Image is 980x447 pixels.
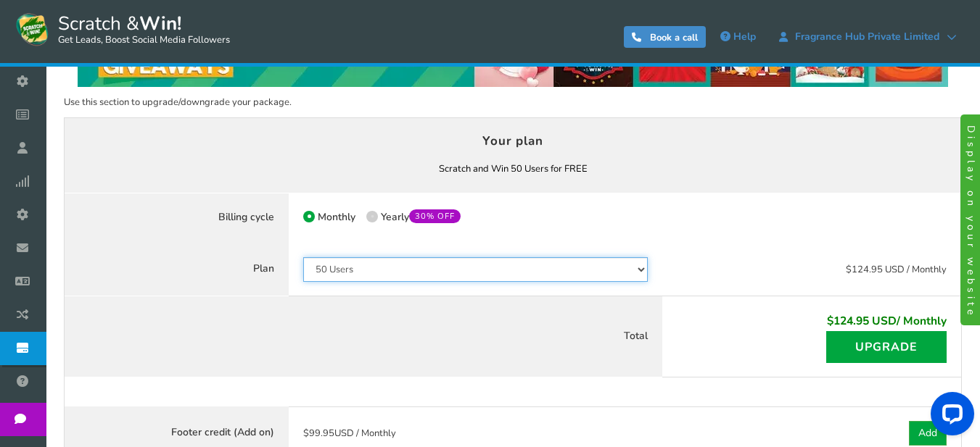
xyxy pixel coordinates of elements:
[381,210,461,224] span: Yearly
[15,11,51,47] img: Scratch and Win
[919,386,980,447] iframe: LiveChat chat widget
[15,11,230,47] a: Scratch &Win! Get Leads, Boost Social Media Followers
[65,243,289,296] label: Plan
[788,31,947,43] span: Fragrance Hub Private Limited
[139,11,181,36] strong: Win!
[51,11,230,47] span: Scratch &
[846,263,947,276] span: $124.95 USD / Monthly
[624,26,706,48] a: Book a call
[897,313,947,329] span: / Monthly
[79,132,947,151] h4: Your plan
[909,421,947,446] a: Add
[318,210,355,224] span: Monthly
[65,296,662,377] label: Total
[826,331,947,363] button: Upgrade
[733,30,756,43] span: Help
[713,25,763,49] a: Help
[650,31,698,44] span: Book a call
[303,427,396,440] span: $ USD / Monthly
[65,193,289,243] label: Billing cycle
[58,35,230,46] small: Get Leads, Boost Social Media Followers
[409,209,461,223] mark: 30% OFF
[827,313,947,329] b: $124.95 USD
[309,427,334,440] span: 99.95
[439,162,588,175] b: Scratch and Win 50 Users for FREE
[64,96,292,109] span: Use this section to upgrade/downgrade your package.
